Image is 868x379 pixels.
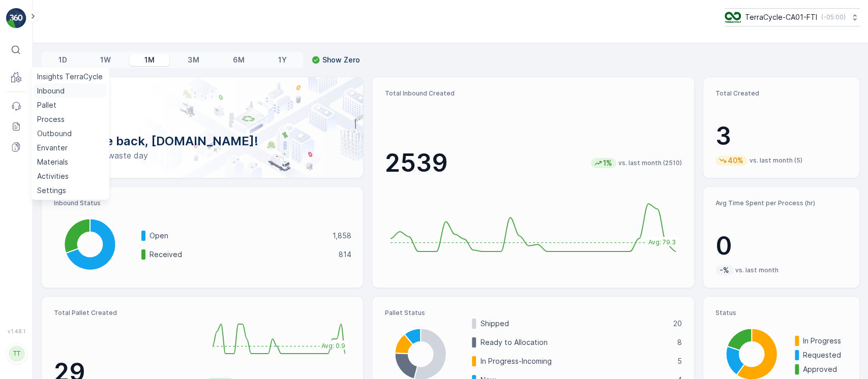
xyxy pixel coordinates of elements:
[6,336,26,371] button: TT
[750,156,802,165] p: vs. last month (5)
[149,231,325,241] p: Open
[384,89,681,98] p: Total Inbound Created
[715,121,847,151] p: 3
[9,345,25,362] div: TT
[6,328,26,334] span: v 1.48.1
[745,12,817,22] p: TerraCycle-CA01-FTI
[480,319,666,329] p: Shipped
[677,337,682,348] p: 8
[322,55,360,65] p: Show Zero
[480,356,670,366] p: In Progress-Incoming
[715,231,847,261] p: 0
[602,158,613,168] p: 1%
[719,265,730,275] p: -%
[725,12,741,23] img: TC_BVHiTW6.png
[278,55,286,65] p: 1Y
[618,159,682,167] p: vs. last month (2510)
[188,55,199,65] p: 3M
[384,148,447,178] p: 2539
[735,266,779,274] p: vs. last month
[677,356,682,366] p: 5
[6,8,26,28] img: logo
[715,89,847,98] p: Total Created
[338,249,351,260] p: 814
[100,55,111,65] p: 1W
[144,55,155,65] p: 1M
[803,350,847,360] p: Requested
[715,199,847,207] p: Avg Time Spent per Process (hr)
[332,231,351,241] p: 1,858
[715,309,847,317] p: Status
[480,337,670,348] p: Ready to Allocation
[54,309,198,317] p: Total Pallet Created
[149,249,332,260] p: Received
[821,13,846,21] p: ( -05:00 )
[58,133,347,149] p: Welcome back, [DOMAIN_NAME]!
[803,364,847,374] p: Approved
[803,336,847,346] p: In Progress
[673,319,682,329] p: 20
[384,309,681,317] p: Pallet Status
[727,155,744,166] p: 40%
[58,55,67,65] p: 1D
[233,55,245,65] p: 6M
[54,199,351,207] p: Inbound Status
[725,8,860,26] button: TerraCycle-CA01-FTI(-05:00)
[58,149,347,162] p: Have a zero-waste day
